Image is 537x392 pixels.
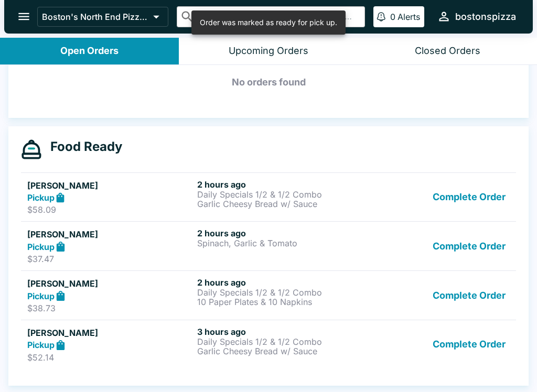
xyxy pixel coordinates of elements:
[27,352,193,363] p: $52.14
[398,12,420,22] p: Alerts
[428,228,510,264] button: Complete Order
[21,320,516,369] a: [PERSON_NAME]Pickup$52.143 hours agoDaily Specials 1/2 & 1/2 ComboGarlic Cheesy Bread w/ SauceCom...
[428,277,510,313] button: Complete Order
[428,326,510,363] button: Complete Order
[229,45,308,57] div: Upcoming Orders
[200,14,337,31] div: Order was marked as ready for pick up.
[197,238,363,248] p: Spinach, Garlic & Tomato
[27,228,193,241] h5: [PERSON_NAME]
[27,242,55,252] strong: Pickup
[455,10,516,23] div: bostonspizza
[197,199,363,209] p: Garlic Cheesy Bread w/ Sauce
[10,3,37,30] button: open drawer
[27,303,193,313] p: $38.73
[197,288,363,297] p: Daily Specials 1/2 & 1/2 Combo
[27,340,55,350] strong: Pickup
[390,12,395,22] p: 0
[428,179,510,215] button: Complete Order
[27,179,193,192] h5: [PERSON_NAME]
[197,190,363,199] p: Daily Specials 1/2 & 1/2 Combo
[27,192,55,203] strong: Pickup
[42,139,122,155] h4: Food Ready
[197,326,363,337] h6: 3 hours ago
[27,277,193,290] h5: [PERSON_NAME]
[415,45,480,57] div: Closed Orders
[197,297,363,307] p: 10 Paper Plates & 10 Napkins
[27,326,193,339] h5: [PERSON_NAME]
[21,172,516,222] a: [PERSON_NAME]Pickup$58.092 hours agoDaily Specials 1/2 & 1/2 ComboGarlic Cheesy Bread w/ SauceCom...
[197,346,363,356] p: Garlic Cheesy Bread w/ Sauce
[197,179,363,190] h6: 2 hours ago
[60,45,119,57] div: Open Orders
[27,254,193,264] p: $37.47
[21,63,516,101] h5: No orders found
[27,204,193,215] p: $58.09
[21,221,516,270] a: [PERSON_NAME]Pickup$37.472 hours agoSpinach, Garlic & TomatoComplete Order
[27,291,55,301] strong: Pickup
[433,5,520,28] button: bostonspizza
[37,7,168,27] button: Boston's North End Pizza Bakery
[197,337,363,346] p: Daily Specials 1/2 & 1/2 Combo
[197,228,363,238] h6: 2 hours ago
[21,270,516,320] a: [PERSON_NAME]Pickup$38.732 hours agoDaily Specials 1/2 & 1/2 Combo10 Paper Plates & 10 NapkinsCom...
[197,277,363,288] h6: 2 hours ago
[42,12,149,22] p: Boston's North End Pizza Bakery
